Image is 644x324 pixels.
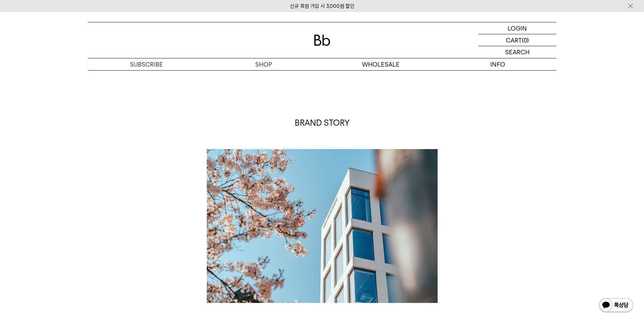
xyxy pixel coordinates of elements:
[599,298,634,314] img: 카카오톡 채널 1:1 채팅 버튼
[439,58,556,70] p: INFO
[207,117,438,129] p: BRAND STORY
[505,46,530,58] p: SEARCH
[506,34,522,46] p: CART
[314,35,330,46] img: 로고
[322,58,439,70] p: WHOLESALE
[508,22,527,34] p: LOGIN
[478,34,556,46] a: CART (0)
[205,58,322,70] a: SHOP
[522,34,529,46] p: (0)
[290,3,354,9] a: 신규 회원 가입 시 3,000원 할인
[478,22,556,34] a: LOGIN
[88,58,205,70] a: SUBSCRIBE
